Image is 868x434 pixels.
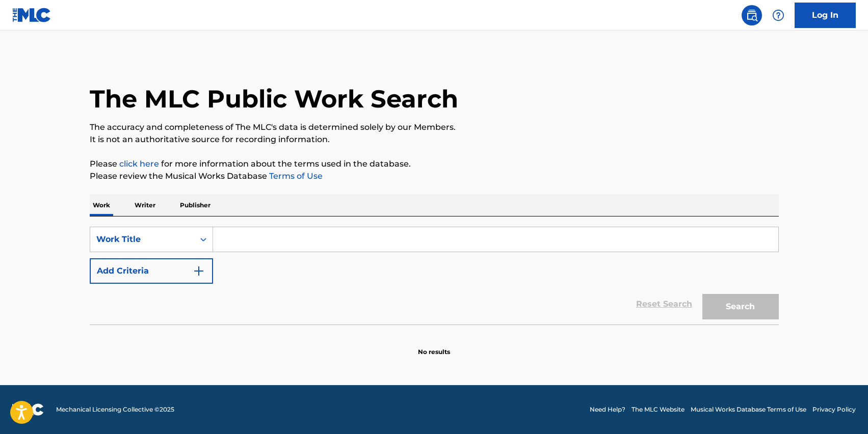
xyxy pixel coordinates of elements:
[817,385,868,434] iframe: Chat Widget
[56,405,174,414] span: Mechanical Licensing Collective © 2025
[795,3,856,28] a: Log In
[632,405,685,414] a: The MLC Website
[590,405,625,414] a: Need Help?
[90,133,779,146] p: It is not an authoritative source for recording information.
[90,121,779,133] p: The accuracy and completeness of The MLC's data is determined solely by our Members.
[177,195,214,216] p: Publisher
[768,5,788,25] div: Help
[746,9,758,21] img: search
[90,84,458,114] h1: The MLC Public Work Search
[90,195,113,216] p: Work
[96,233,188,246] div: Work Title
[267,171,323,181] a: Terms of Use
[90,227,779,324] form: Search Form
[12,8,51,22] img: MLC Logo
[119,159,159,169] a: click here
[812,405,856,414] a: Privacy Policy
[90,158,779,170] p: Please for more information about the terms used in the database.
[90,170,779,182] p: Please review the Musical Works Database
[131,195,159,216] p: Writer
[12,403,44,416] img: logo
[90,258,213,284] button: Add Criteria
[742,5,762,25] a: Public Search
[691,405,806,414] a: Musical Works Database Terms of Use
[772,9,784,21] img: help
[418,335,450,357] p: No results
[193,265,205,277] img: 9d2ae6d4665cec9f34b9.svg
